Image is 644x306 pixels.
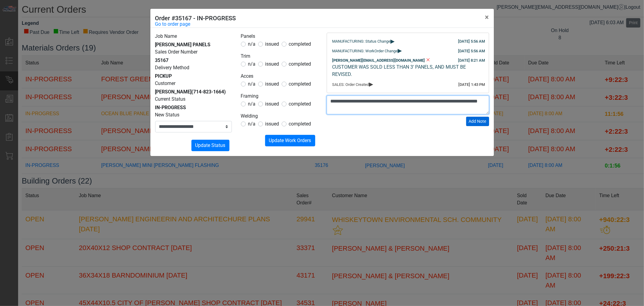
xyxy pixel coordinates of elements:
div: [DATE] 5:56 AM [458,48,485,54]
span: n/a [248,61,256,67]
div: MANUFACTURING: WorkOrder Change [332,48,483,54]
div: [DATE] 8:21 AM [458,57,485,63]
span: issued [265,41,279,47]
span: issued [265,81,279,87]
span: (714-823-1664) [192,89,226,95]
span: completed [289,121,311,127]
div: MANUFACTURING: Status Change [332,38,483,44]
label: Job Name [155,33,177,40]
span: [PERSON_NAME] PANELS [155,42,211,47]
span: Update Status [195,142,226,148]
label: Delivery Method [155,64,190,71]
button: Add Note [466,117,489,126]
span: ▸ [398,48,402,52]
span: n/a [248,81,256,87]
div: IN-PROGRESS [155,104,232,111]
label: Sales Order Number [155,48,198,56]
span: ▸ [369,82,373,86]
span: Update Work Orders [269,138,311,143]
legend: Panels [241,33,318,41]
div: PICKUP [155,73,232,80]
div: SALES: Order Created [332,82,483,88]
div: [PERSON_NAME] [155,88,232,96]
h5: Order #35167 - IN-PROGRESS [155,14,236,23]
legend: Welding [241,112,318,120]
span: n/a [248,41,256,47]
label: New Status [155,111,180,119]
span: n/a [248,101,256,107]
span: issued [265,101,279,107]
span: completed [289,41,311,47]
label: Customer [155,80,176,87]
button: Update Status [191,140,229,151]
span: completed [289,81,311,87]
span: issued [265,121,279,127]
button: Close [480,9,494,26]
span: issued [265,61,279,67]
a: Go to order page [155,21,191,28]
legend: Trim [241,53,318,60]
span: n/a [248,121,256,127]
span: [PERSON_NAME][EMAIL_ADDRESS][DOMAIN_NAME] [332,58,425,63]
button: Update Work Orders [265,135,315,146]
div: [DATE] 1:43 PM [459,82,485,88]
div: [DATE] 5:56 AM [458,38,485,44]
legend: Acces [241,73,318,80]
legend: Framing [241,93,318,100]
div: CUSTOMER WAS SOLD LESS THAN 3' PANELS, AND MUST BE REVISED. [332,63,483,78]
span: ▸ [391,39,395,43]
span: Add Note [469,119,486,124]
div: 35167 [155,57,232,64]
span: completed [289,101,311,107]
label: Current Status [155,96,186,103]
span: completed [289,61,311,67]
